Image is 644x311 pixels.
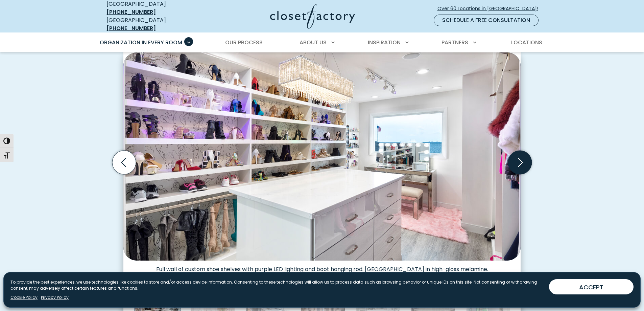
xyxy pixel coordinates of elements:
a: [PHONE_NUMBER] [106,24,156,32]
button: Next slide [505,148,534,177]
a: Cookie Policy [10,294,38,301]
a: Schedule a Free Consultation [434,15,539,26]
button: Previous slide [110,148,139,177]
figcaption: Full wall of custom shoe shelves with purple LED lighting and boot hanging rod. [GEOGRAPHIC_DATA]... [123,261,521,273]
a: Over 60 Locations in [GEOGRAPHIC_DATA]! [437,3,544,15]
nav: Primary Menu [95,33,549,52]
span: Locations [511,39,542,46]
a: [PHONE_NUMBER] [106,8,156,16]
p: To provide the best experiences, we use technologies like cookies to store and/or access device i... [10,279,544,291]
span: Our Process [225,39,263,46]
span: Organization in Every Room [100,39,182,46]
div: [GEOGRAPHIC_DATA] [106,16,205,32]
img: Closet featuring a large white island, wall of shelves for shoes and boots, and a sparkling chand... [123,52,521,261]
span: Over 60 Locations in [GEOGRAPHIC_DATA]! [437,5,544,12]
span: About Us [300,39,327,46]
span: Partners [442,39,468,46]
img: Closet Factory Logo [270,4,355,29]
a: Privacy Policy [41,294,69,301]
button: ACCEPT [549,279,634,294]
span: Inspiration [368,39,401,46]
